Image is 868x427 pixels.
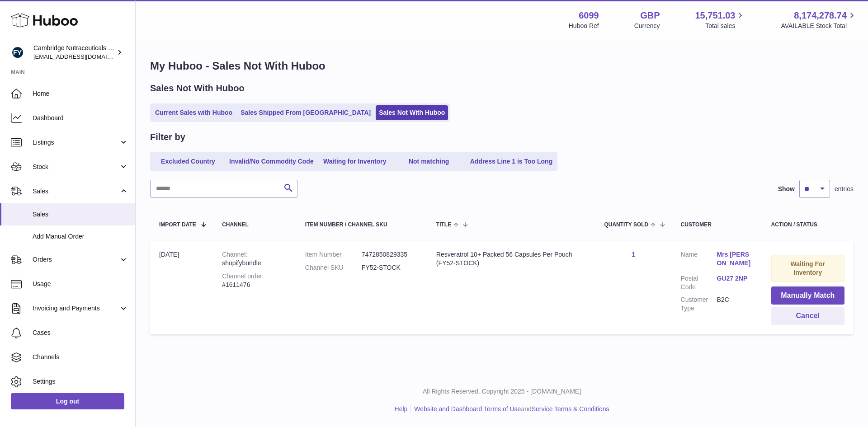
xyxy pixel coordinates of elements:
[791,260,825,276] strong: Waiting For Inventory
[376,105,448,120] a: Sales Not With Huboo
[33,138,119,147] span: Listings
[681,222,753,228] div: Customer
[152,105,236,120] a: Current Sales with Huboo
[794,9,847,22] span: 8,174,278.74
[33,377,128,386] span: Settings
[395,405,408,413] a: Help
[33,187,119,196] span: Sales
[695,9,745,30] a: 15,751.03 Total sales
[362,250,418,259] dd: 7472850829335
[305,250,362,259] dt: Item Number
[705,22,745,30] span: Total sales
[771,307,844,325] button: Cancel
[33,53,133,60] span: [EMAIL_ADDRESS][DOMAIN_NAME]
[436,222,451,228] span: Title
[467,154,556,169] a: Address Line 1 is Too Long
[681,250,717,270] dt: Name
[222,251,247,258] strong: Channel
[771,286,844,305] button: Manually Match
[33,44,115,61] div: Cambridge Nutraceuticals Ltd
[305,222,418,228] div: Item Number / Channel SKU
[237,105,374,120] a: Sales Shipped From [GEOGRAPHIC_DATA]
[33,89,128,98] span: Home
[152,154,224,169] a: Excluded Country
[717,296,753,313] dd: B2C
[33,353,128,361] span: Channels
[226,154,317,169] a: Invalid/No Commodity Code
[717,274,753,283] a: GU27 2NP
[222,250,287,267] div: shopifybundle
[569,22,599,30] div: Huboo Ref
[319,154,391,169] a: Waiting for Inventory
[222,272,287,289] div: #1611476
[771,222,844,228] div: Action / Status
[778,185,795,193] label: Show
[579,9,599,22] strong: 6099
[681,274,717,291] dt: Postal Code
[411,405,609,413] li: and
[681,296,717,313] dt: Customer Type
[150,82,245,94] h2: Sales Not With Huboo
[835,185,854,193] span: entries
[414,405,521,413] a: Website and Dashboard Terms of Use
[222,272,264,280] strong: Channel order
[781,22,857,30] span: AVAILABLE Stock Total
[305,263,362,272] dt: Channel SKU
[33,232,128,241] span: Add Manual Order
[436,250,586,267] div: Resveratrol 10+ Packed 56 Capsules Per Pouch (FY52-STOCK)
[393,154,465,169] a: Not matching
[695,9,735,22] span: 15,751.03
[150,59,854,73] h1: My Huboo - Sales Not With Huboo
[150,131,185,143] h2: Filter by
[33,114,128,122] span: Dashboard
[717,250,753,267] a: Mrs [PERSON_NAME]
[222,222,287,228] div: Channel
[33,328,128,337] span: Cases
[33,163,119,171] span: Stock
[159,222,196,228] span: Import date
[634,22,660,30] div: Currency
[640,9,660,22] strong: GBP
[11,46,24,59] img: huboo@camnutra.com
[781,9,857,30] a: 8,174,278.74 AVAILABLE Stock Total
[532,405,609,413] a: Service Terms & Conditions
[33,304,119,313] span: Invoicing and Payments
[604,222,648,228] span: Quantity Sold
[33,255,119,264] span: Orders
[143,387,861,396] p: All Rights Reserved. Copyright 2025 - [DOMAIN_NAME]
[33,210,128,219] span: Sales
[150,241,213,334] td: [DATE]
[33,280,128,288] span: Usage
[362,263,418,272] dd: FY52-STOCK
[632,251,635,258] a: 1
[11,393,124,409] a: Log out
